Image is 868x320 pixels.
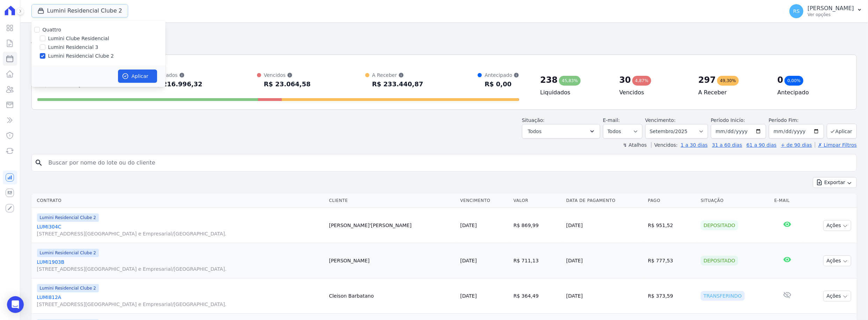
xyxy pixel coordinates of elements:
label: Vencidos: [651,142,678,148]
p: [PERSON_NAME] [808,5,854,12]
div: 238 [540,74,558,86]
td: R$ 951,52 [645,208,698,243]
a: LUMI304C[STREET_ADDRESS][GEOGRAPHIC_DATA] e Empresarial/[GEOGRAPHIC_DATA]. [37,223,324,237]
div: Depositado [701,220,738,230]
td: R$ 711,13 [511,243,564,278]
div: 297 [698,74,716,86]
label: Lumini Residencial Clube 2 [48,52,114,60]
th: Situação [698,194,772,208]
div: 49,30% [717,76,739,86]
button: Lumini Residencial Clube 2 [31,4,128,17]
span: [STREET_ADDRESS][GEOGRAPHIC_DATA] e Empresarial/[GEOGRAPHIC_DATA]. [37,230,324,237]
label: Situação: [522,117,545,123]
a: + de 90 dias [781,142,812,148]
div: Open Intercom Messenger [7,296,24,313]
td: [DATE] [564,243,645,278]
h4: Antecipado [778,88,845,97]
a: LUMI1903B[STREET_ADDRESS][GEOGRAPHIC_DATA] e Empresarial/[GEOGRAPHIC_DATA]. [37,259,324,272]
div: R$ 23.064,58 [264,79,311,90]
label: Período Fim: [769,117,824,124]
a: [DATE] [460,258,477,263]
th: Cliente [326,194,457,208]
button: Ações [823,255,851,266]
div: 30 [619,74,631,86]
label: E-mail: [603,117,620,123]
th: Pago [645,194,698,208]
div: Transferindo [701,291,745,301]
div: Antecipado [485,72,519,79]
td: R$ 364,49 [511,278,564,314]
label: Quattro [43,27,61,32]
span: Lumini Residencial Clube 2 [37,213,99,222]
a: ✗ Limpar Filtros [815,142,857,148]
div: A Receber [372,72,424,79]
td: [DATE] [564,208,645,243]
th: Data de Pagamento [564,194,645,208]
th: E-mail [772,194,803,208]
div: Liquidados [151,72,203,79]
th: Vencimento [457,194,510,208]
label: Período Inicío: [711,117,745,123]
span: RS [793,9,800,14]
span: Lumini Residencial Clube 2 [37,249,99,257]
th: Contrato [31,194,326,208]
a: 61 a 90 dias [746,142,777,148]
a: 31 a 60 dias [712,142,742,148]
td: [PERSON_NAME] [326,243,457,278]
td: R$ 373,59 [645,278,698,314]
span: [STREET_ADDRESS][GEOGRAPHIC_DATA] e Empresarial/[GEOGRAPHIC_DATA]. [37,301,324,308]
td: [DATE] [564,278,645,314]
div: 0,00% [785,76,803,86]
a: [DATE] [460,293,477,299]
th: Valor [511,194,564,208]
td: R$ 777,53 [645,243,698,278]
span: Lumini Residencial Clube 2 [37,284,99,292]
button: Todos [522,124,600,139]
div: R$ 233.440,87 [372,79,424,90]
td: [PERSON_NAME]'[PERSON_NAME] [326,208,457,243]
div: 0 [778,74,784,86]
span: [STREET_ADDRESS][GEOGRAPHIC_DATA] e Empresarial/[GEOGRAPHIC_DATA]. [37,266,324,272]
button: Exportar [813,177,857,188]
p: Ver opções [808,12,854,17]
div: R$ 216.996,32 [151,79,203,90]
button: Aplicar [827,124,857,139]
div: Depositado [701,256,738,266]
span: Todos [528,127,542,136]
h4: Vencidos [619,88,687,97]
td: R$ 869,99 [511,208,564,243]
h4: A Receber [698,88,766,97]
button: Ações [823,291,851,301]
h4: Liquidados [540,88,608,97]
label: ↯ Atalhos [623,142,647,148]
button: Aplicar [118,70,157,83]
a: [DATE] [460,223,477,228]
div: 4,87% [632,76,651,86]
button: RS [PERSON_NAME] Ver opções [784,1,868,21]
div: Vencidos [264,72,311,79]
button: Ações [823,220,851,231]
div: 45,83% [559,76,581,86]
label: Vencimento: [645,117,676,123]
a: LUMI812A[STREET_ADDRESS][GEOGRAPHIC_DATA] e Empresarial/[GEOGRAPHIC_DATA]. [37,294,324,308]
td: Cleison Barbatano [326,278,457,314]
label: Lumini Residencial 3 [48,44,98,51]
input: Buscar por nome do lote ou do cliente [44,156,854,170]
h2: Parcelas [31,28,857,41]
label: Lumini Clube Residencial [48,35,109,42]
div: R$ 0,00 [485,79,519,90]
i: search [35,159,43,167]
a: 1 a 30 dias [681,142,708,148]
